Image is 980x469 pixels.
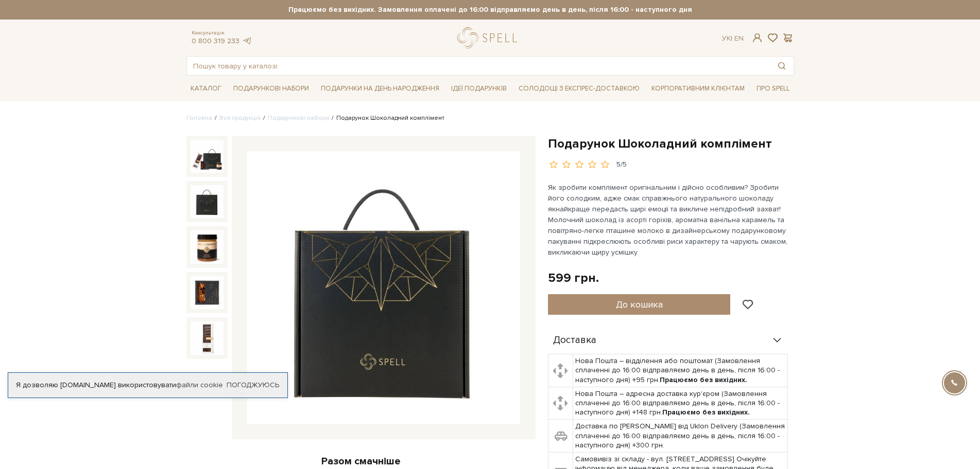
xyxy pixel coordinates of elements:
[722,34,744,43] div: Ук
[192,37,239,45] a: 0 800 319 233
[247,151,520,424] img: Подарунок Шоколадний комплімент
[548,294,731,315] button: До кошика
[242,37,252,45] a: telegram
[186,5,794,14] strong: Працюємо без вихідних. Замовлення оплачені до 16:00 відправляємо день в день, після 16:00 - насту...
[548,270,599,286] div: 599 грн.
[268,114,329,122] a: Подарункові набори
[186,455,536,468] div: Разом смачніше
[227,381,279,390] a: Погоджуюсь
[573,387,788,420] td: Нова Пошта – адресна доставка кур'єром (Замовлення сплаченні до 16:00 відправляємо день в день, п...
[192,30,252,37] span: Консультація:
[191,276,223,309] img: Подарунок Шоколадний комплімент
[191,185,223,218] img: Подарунок Шоколадний комплімент
[8,381,287,390] div: Я дозволяю [DOMAIN_NAME] використовувати
[573,420,788,453] td: Доставка по [PERSON_NAME] від Uklon Delivery (Замовлення сплаченні до 16:00 відправляємо день в д...
[191,140,223,173] img: Подарунок Шоколадний комплімент
[191,230,223,263] img: Подарунок Шоколадний комплімент
[447,81,511,97] a: Ідеї подарунків
[219,114,261,122] a: Вся продукція
[329,114,444,123] li: Подарунок Шоколадний комплімент
[647,81,749,97] a: Корпоративним клієнтам
[616,299,663,310] span: До кошика
[553,336,596,345] span: Доставка
[229,81,313,97] a: Подарункові набори
[514,80,644,97] a: Солодощі з експрес-доставкою
[186,81,226,97] a: Каталог
[770,57,794,75] button: Пошук товару у каталозі
[548,182,789,258] p: Як зробити комплімент оригінальним і дійсно особливим? Зробити його солодким, адже смак справжньо...
[573,354,788,387] td: Нова Пошта – відділення або поштомат (Замовлення сплаченні до 16:00 відправляємо день в день, піс...
[752,81,794,97] a: Про Spell
[616,160,627,170] div: 5/5
[731,34,732,43] span: |
[548,136,794,152] h1: Подарунок Шоколадний комплімент
[186,114,212,122] a: Головна
[660,375,747,384] b: Працюємо без вихідних.
[457,27,522,48] a: logo
[176,381,223,389] a: файли cookie
[662,408,750,417] b: Працюємо без вихідних.
[317,81,443,97] a: Подарунки на День народження
[734,34,744,43] a: En
[191,321,223,354] img: Подарунок Шоколадний комплімент
[187,57,770,75] input: Пошук товару у каталозі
